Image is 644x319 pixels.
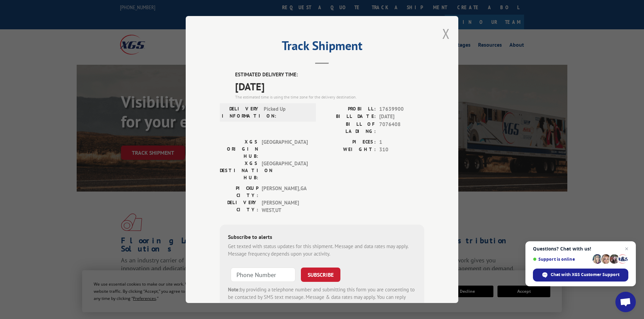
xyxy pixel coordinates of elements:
label: WEIGHT: [322,146,376,154]
span: 17639900 [379,105,424,113]
span: [GEOGRAPHIC_DATA] [262,138,308,159]
span: [DATE] [235,78,424,94]
span: [PERSON_NAME] , GA [262,184,308,199]
span: Support is online [533,257,590,262]
span: Picked Up [264,105,310,119]
div: Open chat [615,292,636,312]
span: [DATE] [379,113,424,121]
div: The estimated time is using the time zone for the delivery destination. [235,94,424,100]
span: Close chat [623,245,631,253]
strong: Note: [228,286,240,292]
input: Phone Number [231,267,295,282]
span: 1 [379,138,424,146]
label: XGS ORIGIN HUB: [220,138,258,159]
span: 7076408 [379,120,424,135]
span: [GEOGRAPHIC_DATA] [262,159,308,181]
div: Subscribe to alerts [228,232,416,242]
button: Close modal [442,25,450,43]
label: DELIVERY INFORMATION: [222,105,260,119]
label: BILL DATE: [322,113,376,121]
label: XGS DESTINATION HUB: [220,159,258,181]
span: Chat with XGS Customer Support [551,272,619,278]
label: PROBILL: [322,105,376,113]
button: SUBSCRIBE [301,267,340,282]
label: BILL OF LADING: [322,120,376,135]
div: Chat with XGS Customer Support [533,269,628,282]
div: Get texted with status updates for this shipment. Message and data rates may apply. Message frequ... [228,242,416,258]
label: PICKUP CITY: [220,184,258,199]
span: 310 [379,146,424,154]
span: Questions? Chat with us! [533,246,628,252]
div: by providing a telephone number and submitting this form you are consenting to be contacted by SM... [228,286,416,309]
label: DELIVERY CITY: [220,199,258,214]
h2: Track Shipment [220,41,424,54]
span: [PERSON_NAME] WEST , UT [262,199,308,214]
label: ESTIMATED DELIVERY TIME: [235,71,424,79]
label: PIECES: [322,138,376,146]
